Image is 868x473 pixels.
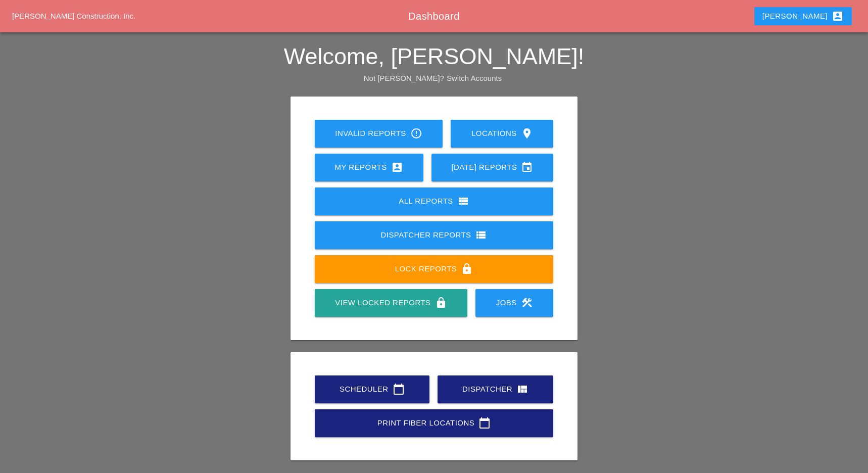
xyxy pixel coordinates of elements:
button: [PERSON_NAME] [754,7,852,25]
a: Dispatcher Reports [315,221,554,249]
a: View Locked Reports [315,289,467,317]
i: view_quilt [516,383,528,395]
div: All Reports [331,195,538,207]
i: view_list [457,195,469,207]
i: account_box [832,10,844,22]
div: [DATE] Reports [448,161,538,173]
span: Dashboard [408,11,459,22]
a: Invalid Reports [315,120,443,148]
a: [PERSON_NAME] Construction, Inc. [12,12,135,20]
a: Jobs [475,289,553,317]
div: My Reports [331,161,407,173]
i: location_on [521,127,533,139]
a: Print Fiber Locations [315,409,554,437]
a: Locations [451,120,553,148]
i: account_box [391,161,403,173]
a: Scheduler [315,375,429,403]
div: View Locked Reports [331,297,451,309]
i: construction [521,297,533,309]
div: Lock Reports [331,263,538,275]
a: Switch Accounts [447,74,502,82]
div: [PERSON_NAME] [762,10,844,22]
div: Jobs [492,297,537,309]
a: Dispatcher [438,375,553,403]
i: event [521,161,533,173]
div: Print Fiber Locations [331,417,538,429]
a: Lock Reports [315,255,554,283]
span: Not [PERSON_NAME]? [364,74,444,82]
i: error_outline [410,127,422,139]
i: calendar_today [478,417,491,429]
i: calendar_today [393,383,405,395]
a: All Reports [315,187,554,215]
i: lock [435,297,447,309]
a: [DATE] Reports [431,154,554,181]
div: Invalid Reports [331,127,427,139]
div: Dispatcher [454,383,537,395]
div: Dispatcher Reports [331,229,538,241]
div: Scheduler [331,383,413,395]
div: Locations [467,127,537,139]
i: view_list [475,229,487,241]
a: My Reports [315,154,423,181]
i: lock [461,263,473,275]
